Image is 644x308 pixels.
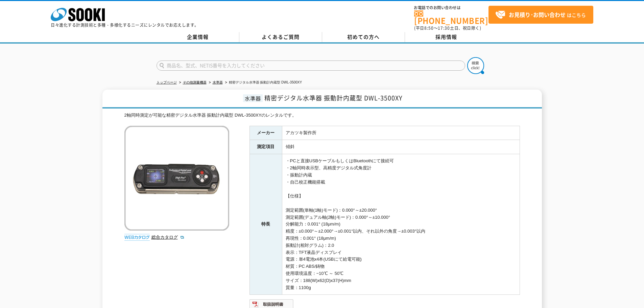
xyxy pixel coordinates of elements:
[183,80,207,84] a: その他測量機器
[243,94,263,102] span: 水準器
[213,80,223,84] a: 水準器
[249,140,282,154] th: 測定項目
[157,32,239,42] a: 企業情報
[157,80,177,84] a: トップページ
[151,235,185,240] a: 総合カタログ
[264,93,403,102] span: 精密デジタル水準器 振動計内蔵型 DWL-3500XY
[282,126,520,140] td: アカツキ製作所
[239,32,322,42] a: よくあるご質問
[282,140,520,154] td: 傾斜
[424,25,434,31] span: 8:50
[438,25,450,31] span: 17:30
[124,234,150,241] img: webカタログ
[157,61,465,71] input: 商品名、型式、NETIS番号を入力してください
[467,57,484,74] img: btn_search.png
[224,79,302,86] li: 精密デジタル水準器 振動計内蔵型 DWL-3500XY
[124,112,520,119] div: 2軸同時測定が可能な精密デジタル水準器 振動計内蔵型 DWL-3500XYのレンタルです。
[414,10,488,24] a: [PHONE_NUMBER]
[405,32,488,42] a: 採用情報
[249,126,282,140] th: メーカー
[509,10,566,19] strong: お見積り･お問い合わせ
[249,154,282,295] th: 特長
[414,25,481,31] span: (平日 ～ 土日、祝日除く)
[51,23,199,27] p: 日々進化する計測技術と多種・多様化するニーズにレンタルでお応えします。
[488,6,593,24] a: お見積り･お問い合わせはこちら
[495,10,586,20] span: はこちら
[347,33,380,41] span: 初めての方へ
[322,32,405,42] a: 初めての方へ
[124,126,229,231] img: 精密デジタル水準器 振動計内蔵型 DWL-3500XY
[282,154,520,295] td: ・PCと直接USBケーブルもしくはBluetoothにて接続可 ・2軸同時表示型、高精度デジタル式角度計 ・振動計内蔵 ・自己校正機能搭載 【仕様】 測定範囲(単軸(1軸)モード)：0.000°...
[414,6,488,10] span: お電話でのお問い合わせは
